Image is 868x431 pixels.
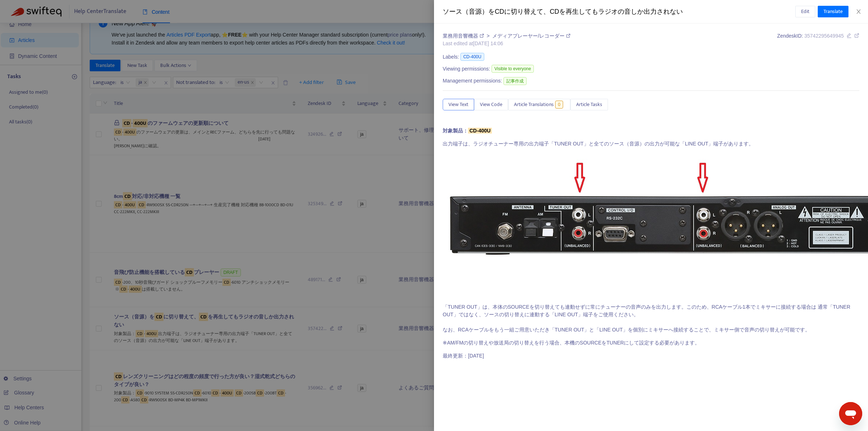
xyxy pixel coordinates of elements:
[443,339,859,347] p: ※AM/FMの切り替えや放送局の切り替えを行う場合、本機のSOURCEをTUNERにして設定する必要があります。
[443,77,502,85] span: Management permissions:
[448,101,468,109] span: View Text
[443,140,859,148] p: 出力端子は、ラジオチューナー専用の出力端子「TUNER OUT」と全てのソース（音源）の出力が可能な「LINE OUT」端子があります。
[480,101,502,109] span: View Code
[818,6,848,17] button: Translate
[443,65,490,73] span: Viewing permissions:
[443,53,459,61] span: Labels:
[856,9,861,14] span: close
[839,402,862,425] iframe: メッセージングウィンドウを開くボタン
[555,101,563,109] span: 0
[460,53,484,61] span: CD-400U
[804,33,844,39] span: 35742295649945
[854,8,864,15] button: Close
[443,99,474,110] button: View Text
[514,101,554,109] span: Article Translations
[576,101,602,109] span: Article Tasks
[492,33,570,39] a: メディアプレーヤー/レコーダー
[801,8,809,16] span: Edit
[492,65,534,73] span: Visible to everyone
[443,7,795,17] div: ソース（音源）をCDに切り替えて、CDを再生してもラジオの音しか出力されない
[443,32,570,40] div: >
[443,33,485,39] a: 業務用音響機器
[795,6,815,17] button: Edit
[443,352,859,360] p: 最終更新：[DATE]
[503,77,527,85] span: 記事作成
[443,40,570,47] div: Last edited at [DATE] 14:06
[824,8,843,16] span: Translate
[570,99,608,110] button: Article Tasks
[777,32,859,47] div: Zendesk ID:
[443,303,859,334] p: 「TUNER OUT」は、本体のSOURCEを切り替えても連動せずに常にチューナーの音声のみを出力します。このため、RCAケーブル1本でミキサーに接続する場合は 通常「TUNER OUT」ではな...
[508,99,570,110] button: Article Translations0
[474,99,508,110] button: View Code
[443,128,492,134] strong: 対象製品：
[468,128,492,134] a: CD-400U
